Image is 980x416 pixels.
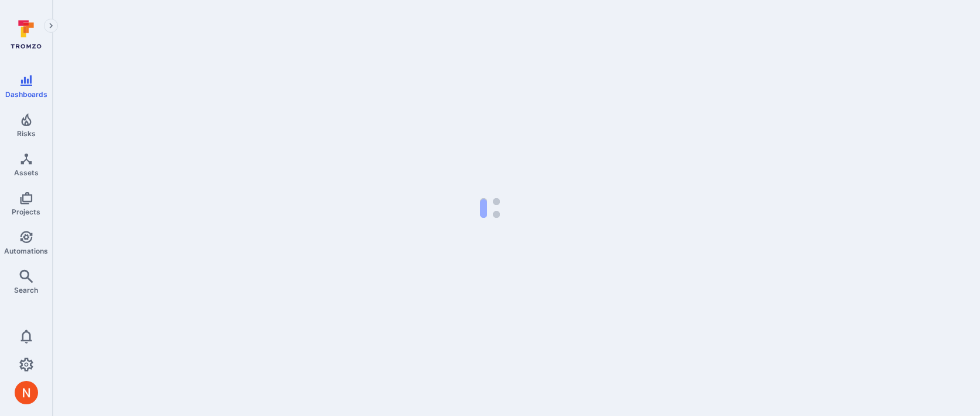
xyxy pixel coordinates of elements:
[15,381,38,404] img: ACg8ocIprwjrgDQnDsNSk9Ghn5p5-B8DpAKWoJ5Gi9syOE4K59tr4Q=s96-c
[14,286,38,294] span: Search
[17,129,36,138] span: Risks
[4,247,48,255] span: Automations
[44,19,58,33] button: Expand navigation menu
[14,168,39,177] span: Assets
[5,90,47,99] span: Dashboards
[47,21,55,31] i: Expand navigation menu
[15,381,38,404] div: Neeren Patki
[12,207,40,216] span: Projects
